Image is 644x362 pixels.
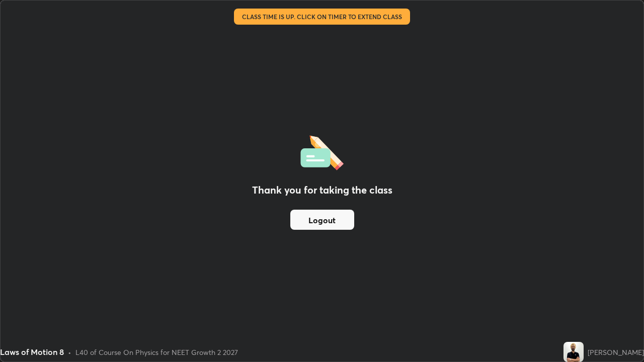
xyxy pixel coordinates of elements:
[75,347,238,357] div: L40 of Course On Physics for NEET Growth 2 2027
[588,347,644,357] div: [PERSON_NAME]
[252,183,392,198] h2: Thank you for taking the class
[563,342,584,362] img: 005cbbf573f34bd8842bca7b046eec8b.jpg
[300,132,344,170] img: offlineFeedback.1438e8b3.svg
[290,210,354,230] button: Logout
[68,347,71,357] div: •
